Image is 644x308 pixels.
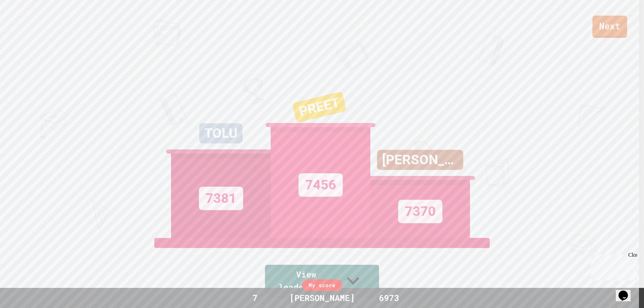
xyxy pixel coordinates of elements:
a: Next [592,16,627,38]
div: [PERSON_NAME] [283,292,362,304]
div: [PERSON_NAME] [377,150,463,170]
div: 7456 [299,173,343,197]
div: My score [302,280,342,291]
div: 7381 [199,187,243,210]
a: View leaderboard [265,265,379,298]
div: Chat with us now!Close [3,3,46,43]
iframe: chat widget [616,281,637,301]
div: TOLU [199,123,243,143]
div: 6973 [364,292,414,304]
iframe: chat widget [588,252,637,281]
div: 7 [230,292,280,304]
div: PREET [292,91,347,123]
div: 7370 [398,200,442,223]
